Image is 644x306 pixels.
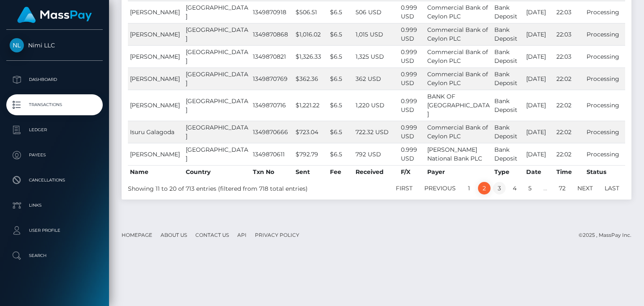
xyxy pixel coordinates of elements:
[399,45,425,67] td: 0.999 USD
[128,181,328,193] div: Showing 11 to 20 of 713 entries (filtered from 718 total entries)
[554,90,584,121] td: 22:02
[584,1,625,23] td: Processing
[524,23,554,45] td: [DATE]
[425,165,492,179] th: Payer
[328,90,353,121] td: $6.5
[10,249,99,262] p: Search
[184,90,251,121] td: [GEOGRAPHIC_DATA]
[524,165,554,179] th: Date
[399,90,425,121] td: 0.999 USD
[463,182,475,194] a: 1
[130,53,180,60] span: [PERSON_NAME]
[492,165,525,179] th: Type
[251,165,293,179] th: Txn No
[427,4,488,20] span: Commercial Bank of Ceylon PLC
[524,45,554,67] td: [DATE]
[554,182,570,194] a: 72
[353,67,399,90] td: 362 USD
[427,48,488,65] span: Commercial Bank of Ceylon PLC
[427,146,482,162] span: [PERSON_NAME] National Bank PLC
[328,67,353,90] td: $6.5
[6,145,103,166] a: Payees
[493,182,506,194] a: 3
[328,121,353,143] td: $6.5
[478,182,491,194] a: 2
[328,45,353,67] td: $6.5
[492,23,525,45] td: Bank Deposit
[184,121,251,143] td: [GEOGRAPHIC_DATA]
[420,182,460,194] a: Previous
[427,70,488,87] span: Commercial Bank of Ceylon PLC
[399,143,425,165] td: 0.999 USD
[130,75,180,83] span: [PERSON_NAME]
[554,165,584,179] th: Time
[579,231,638,240] div: © 2025 , MassPay Inc.
[6,245,103,266] a: Search
[251,1,293,23] td: 1349870918
[492,67,525,90] td: Bank Deposit
[293,45,328,67] td: $1,326.33
[130,8,180,16] span: [PERSON_NAME]
[118,228,156,241] a: Homepage
[10,73,99,86] p: Dashboard
[6,220,103,241] a: User Profile
[184,143,251,165] td: [GEOGRAPHIC_DATA]
[399,165,425,179] th: F/X
[328,143,353,165] td: $6.5
[584,23,625,45] td: Processing
[184,165,251,179] th: Country
[353,165,399,179] th: Received
[251,45,293,67] td: 1349870821
[353,90,399,121] td: 1,220 USD
[10,174,99,187] p: Cancellations
[573,182,597,194] a: Next
[524,67,554,90] td: [DATE]
[10,124,99,136] p: Ledger
[427,124,488,140] span: Commercial Bank of Ceylon PLC
[399,67,425,90] td: 0.999 USD
[427,93,490,118] span: BANK OF [GEOGRAPHIC_DATA]
[353,121,399,143] td: 722.32 USD
[192,228,232,241] a: Contact Us
[252,228,303,241] a: Privacy Policy
[353,23,399,45] td: 1,015 USD
[492,90,525,121] td: Bank Deposit
[584,45,625,67] td: Processing
[293,1,328,23] td: $506.51
[584,121,625,143] td: Processing
[6,195,103,216] a: Links
[524,182,536,194] a: 5
[524,1,554,23] td: [DATE]
[554,23,584,45] td: 22:03
[130,128,174,136] span: Isuru Galagoda
[10,199,99,212] p: Links
[554,45,584,67] td: 22:03
[399,121,425,143] td: 0.999 USD
[10,224,99,237] p: User Profile
[600,182,624,194] a: Last
[251,90,293,121] td: 1349870716
[508,182,521,194] a: 4
[6,41,103,49] span: Nimi LLC
[554,121,584,143] td: 22:02
[399,1,425,23] td: 0.999 USD
[554,1,584,23] td: 22:03
[492,121,525,143] td: Bank Deposit
[157,228,190,241] a: About Us
[584,165,625,179] th: Status
[554,67,584,90] td: 22:02
[353,45,399,67] td: 1,325 USD
[524,90,554,121] td: [DATE]
[17,7,92,23] img: MassPay Logo
[584,90,625,121] td: Processing
[251,121,293,143] td: 1349870666
[130,150,180,158] span: [PERSON_NAME]
[10,149,99,161] p: Payees
[584,67,625,90] td: Processing
[524,143,554,165] td: [DATE]
[293,143,328,165] td: $792.79
[427,26,488,42] span: Commercial Bank of Ceylon PLC
[251,67,293,90] td: 1349870769
[554,143,584,165] td: 22:02
[399,23,425,45] td: 0.999 USD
